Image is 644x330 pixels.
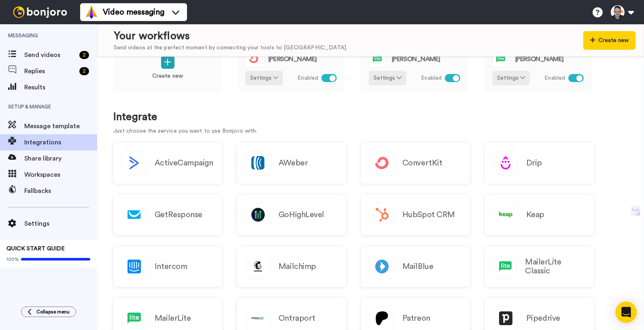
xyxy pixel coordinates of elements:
[369,51,385,67] img: logo_mailerlite.svg
[370,255,394,279] img: logo_mailblue.png
[298,74,318,82] span: Enabled
[526,314,560,323] h2: Pipedrive
[24,82,97,92] span: Results
[246,203,270,227] img: logo_gohighlevel.png
[246,51,262,67] img: logo_convertkit.svg
[370,151,394,175] img: logo_convertkit.svg
[24,137,97,147] span: Integrations
[113,246,222,287] a: Intercom
[544,74,565,82] span: Enabled
[113,111,628,123] h1: Integrate
[24,154,97,163] span: Share library
[24,219,97,228] span: Settings
[493,51,509,67] img: logo_mailerlite.svg
[360,44,469,92] a: [PERSON_NAME]Settings Enabled
[492,71,530,85] button: Settings
[24,66,76,76] span: Replies
[113,44,222,92] a: Create new
[515,56,564,62] span: [PERSON_NAME]
[278,262,316,271] h2: Mailchimp
[361,143,470,184] a: ConvertKit
[237,246,346,287] a: Mailchimp
[152,72,183,80] p: Create new
[421,74,442,82] span: Enabled
[114,29,347,44] div: Your workflows
[485,246,594,287] a: MailerLite Classic
[85,6,98,19] img: vm-color.svg
[246,151,270,175] img: logo_aweber.svg
[525,258,585,275] h2: MailerLite Classic
[485,195,594,235] a: Keap
[402,262,433,271] h2: MailBlue
[103,6,164,18] span: Video messaging
[79,51,89,59] div: 2
[370,203,394,227] img: logo_hubspot.svg
[583,31,635,50] button: Create new
[24,50,76,60] span: Send videos
[155,314,191,323] h2: MailerLite
[278,210,324,219] h2: GoHighLevel
[114,44,347,52] div: Send videos at the perfect moment by connecting your tools to [GEOGRAPHIC_DATA].
[402,314,430,323] h2: Patreon
[155,210,202,219] h2: GetResponse
[494,255,516,279] img: logo_mailerlite.svg
[6,246,65,252] span: QUICK START GUIDE
[122,203,146,227] img: logo_getresponse.svg
[268,56,317,62] span: [PERSON_NAME]
[155,262,187,271] h2: Intercom
[24,170,97,180] span: Workspaces
[494,151,518,175] img: logo_drip.svg
[526,159,542,167] h2: Drip
[246,255,270,279] img: logo_mailchimp.svg
[494,203,518,227] img: logo_keap.svg
[10,6,70,18] img: bj-logo-header-white.svg
[278,314,315,323] h2: Ontraport
[122,255,146,279] img: logo_intercom.svg
[155,159,213,167] h2: ActiveCampaign
[526,210,544,219] h2: Keap
[122,151,146,175] img: logo_activecampaign.svg
[24,121,97,131] span: Message template
[392,56,440,62] span: [PERSON_NAME]
[402,159,442,167] h2: ConvertKit
[361,195,470,235] a: HubSpot CRM
[24,186,97,196] span: Fallbacks
[369,71,406,85] button: Settings
[616,302,637,323] div: Open Intercom Messenger
[245,71,283,85] button: Settings
[113,143,222,184] button: ActiveCampaign
[402,210,455,219] h2: HubSpot CRM
[237,44,345,92] a: [PERSON_NAME]Settings Enabled
[237,195,346,235] a: GoHighLevel
[113,127,628,135] p: Just choose the service you want to use Bonjoro with.
[79,67,89,75] div: 2
[278,159,308,167] h2: AWeber
[21,307,76,317] button: Collapse menu
[6,256,19,262] span: 100%
[485,143,594,184] a: Drip
[361,246,470,287] a: MailBlue
[484,44,592,92] a: [PERSON_NAME]Settings Enabled
[113,195,222,235] a: GetResponse
[237,143,346,184] a: AWeber
[36,309,70,315] span: Collapse menu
